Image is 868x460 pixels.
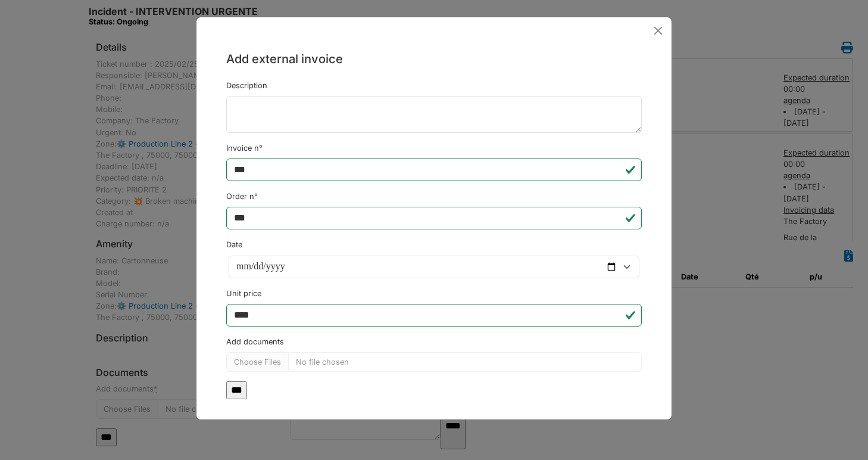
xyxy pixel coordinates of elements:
[226,50,642,68] h5: Add external invoice
[226,142,263,154] label: Invoice n°
[650,22,667,39] button: Close
[226,80,267,91] label: Description
[226,288,261,299] label: Unit price
[226,336,284,347] label: Add documents
[226,191,258,202] label: Order n°
[226,239,242,250] label: Date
